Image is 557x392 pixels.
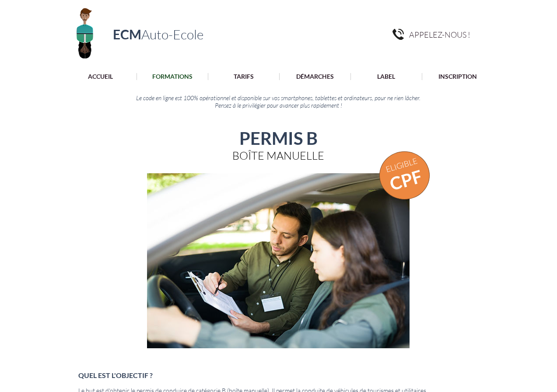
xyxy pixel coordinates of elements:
a: FORMATIONS [137,73,208,80]
a: LABEL [350,73,422,80]
a: INSCRIPTION [422,73,493,80]
span: BOÎTE MANUELLE [232,149,324,162]
iframe: Wix Chat [395,253,557,392]
a: ECMAuto-Ecole [113,26,203,42]
span: Pensez à le privilégier pour avancer plus rapidement ! [215,101,342,109]
p: LABEL [373,73,399,80]
a: TARIFS [208,73,279,80]
span: ECM [113,26,141,42]
a: ACCUEIL [65,73,137,80]
a: APPELEZ-NOUS ! [409,29,479,40]
a: CPF [387,165,424,195]
p: DÉMARCHES [292,73,338,80]
p: TARIFS [229,73,258,80]
p: FORMATIONS [148,73,197,80]
nav: Site [64,73,494,80]
img: pngegg.png [392,29,404,40]
img: Logo ECM en-tête.png [64,3,105,62]
p: INSCRIPTION [434,73,481,80]
p: ACCUEIL [84,73,117,80]
span: PERMIS B [239,128,318,149]
span: Le code en ligne est 100% opérationnel et disponible sur vos smartphones, tablettes et ordinateur... [136,94,420,101]
a: ELIGIBLE [384,156,418,174]
span: APPELEZ-NOUS ! [409,30,470,39]
a: DÉMARCHES [279,73,350,80]
span: Auto-Ecole [141,26,203,42]
span: QUEL EST L'OBJECTIF ? [78,371,153,379]
img: shutterstock_1920817451.jpg [147,173,410,348]
span: CPF [387,165,424,195]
